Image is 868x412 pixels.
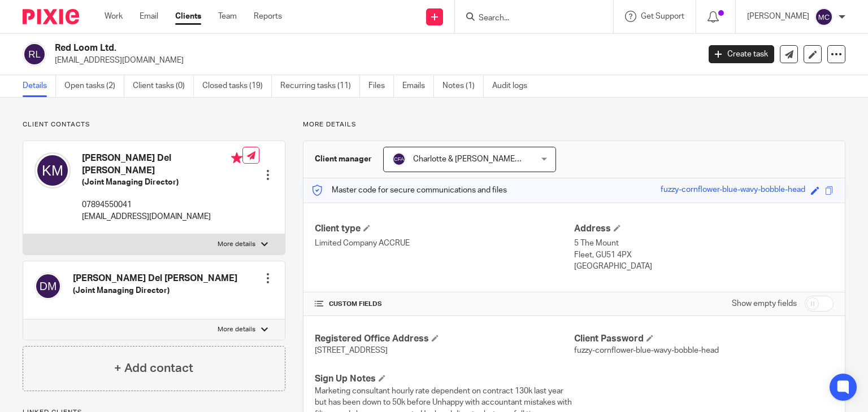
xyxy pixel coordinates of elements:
h3: Client manager [315,154,372,165]
a: Work [105,11,123,22]
span: Charlotte & [PERSON_NAME] Accrue [413,155,545,163]
p: [EMAIL_ADDRESS][DOMAIN_NAME] [82,211,242,222]
p: More details [218,240,255,249]
h2: Red Loom Ltd. [55,42,565,54]
a: Open tasks (2) [64,75,124,97]
h4: [PERSON_NAME] Del [PERSON_NAME] [73,273,237,284]
a: Clients [175,11,201,22]
a: Emails [402,75,434,97]
p: 07894550041 [82,199,242,211]
h4: Registered Office Address [315,333,574,345]
h4: Address [574,223,834,235]
span: Get Support [641,12,684,20]
i: Primary [231,152,242,164]
p: 5 The Mount [574,238,834,249]
h4: + Add contact [114,360,193,377]
a: Audit logs [492,75,536,97]
p: More details [218,325,255,334]
p: Limited Company ACCRUE [315,238,574,249]
h5: (Joint Managing Director) [82,177,242,188]
p: Master code for secure communications and files [312,185,507,196]
span: [STREET_ADDRESS] [315,347,388,354]
label: Show empty fields [732,298,797,309]
a: Reports [254,11,282,22]
p: [PERSON_NAME] [747,11,809,22]
img: svg%3E [392,152,406,166]
p: [GEOGRAPHIC_DATA] [574,261,834,272]
img: svg%3E [34,152,71,189]
a: Client tasks (0) [133,75,194,97]
a: Create task [709,45,774,63]
a: Files [368,75,394,97]
a: Recurring tasks (11) [280,75,360,97]
p: More details [303,120,845,129]
h5: (Joint Managing Director) [73,285,237,296]
p: [EMAIL_ADDRESS][DOMAIN_NAME] [55,55,692,66]
h4: Client Password [574,333,834,345]
img: svg%3E [23,42,46,66]
div: fuzzy-cornflower-blue-wavy-bobble-head [661,184,805,197]
p: Fleet, GU51 4PX [574,249,834,261]
img: svg%3E [815,8,833,26]
p: Client contacts [23,120,285,129]
img: Pixie [23,9,79,24]
a: Email [140,11,158,22]
h4: Sign Up Notes [315,373,574,385]
img: svg%3E [34,273,62,300]
input: Search [478,14,579,24]
a: Closed tasks (19) [202,75,272,97]
a: Details [23,75,56,97]
h4: [PERSON_NAME] Del [PERSON_NAME] [82,152,242,177]
h4: Client type [315,223,574,235]
a: Notes (1) [442,75,484,97]
h4: CUSTOM FIELDS [315,300,574,309]
span: fuzzy-cornflower-blue-wavy-bobble-head [574,347,719,354]
a: Team [218,11,237,22]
